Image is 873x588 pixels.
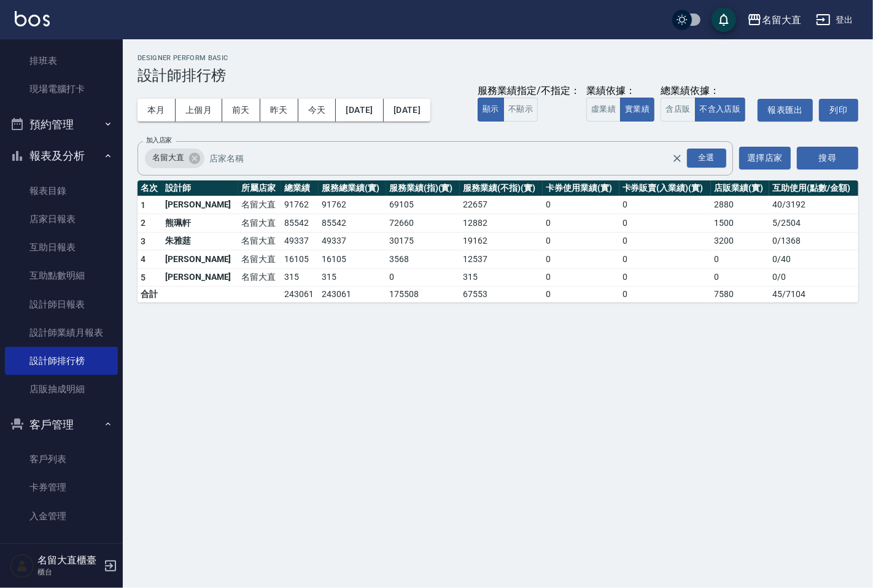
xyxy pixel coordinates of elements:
[138,287,162,303] td: 合計
[146,136,172,145] label: 加入店家
[162,180,238,196] th: 設計師
[811,9,858,31] button: 登出
[619,232,712,250] td: 0
[281,214,319,233] td: 85542
[543,180,619,196] th: 卡券使用業績(實)
[586,98,621,122] button: 虛業績
[5,375,118,403] a: 店販抽成明細
[138,180,162,196] th: 名次
[386,250,460,269] td: 3568
[238,196,281,214] td: 名留大直
[619,287,712,303] td: 0
[619,268,712,287] td: 0
[138,99,176,122] button: 本月
[669,150,686,167] button: Clear
[145,149,204,168] div: 名留大直
[661,85,751,98] div: 總業績依據：
[711,250,769,269] td: 0
[478,98,504,122] button: 顯示
[661,98,695,122] button: 含店販
[620,98,654,122] button: 實業績
[5,205,118,233] a: 店家日報表
[769,232,858,250] td: 0 / 1368
[460,287,543,303] td: 67553
[206,147,693,169] input: 店家名稱
[460,180,543,196] th: 服務業績(不指)(實)
[238,180,281,196] th: 所屬店家
[5,261,118,290] a: 互助點數明細
[769,180,858,196] th: 互助使用(點數/金額)
[319,287,386,303] td: 243061
[5,347,118,375] a: 設計師排行榜
[5,535,118,567] button: 商品管理
[687,149,726,168] div: 全選
[762,12,801,28] div: 名留大直
[619,250,712,269] td: 0
[162,196,238,214] td: [PERSON_NAME]
[478,85,580,98] div: 服務業績指定/不指定：
[5,409,118,441] button: 客戶管理
[10,554,34,578] img: Person
[5,473,118,501] a: 卡券管理
[238,214,281,233] td: 名留大直
[298,99,336,122] button: 今天
[386,180,460,196] th: 服務業績(指)(實)
[819,99,858,122] button: 列印
[711,287,769,303] td: 7580
[619,180,712,196] th: 卡券販賣(入業績)(實)
[281,196,319,214] td: 91762
[37,567,100,578] p: 櫃台
[162,214,238,233] td: 熊珮軒
[711,196,769,214] td: 2880
[5,233,118,261] a: 互助日報表
[281,268,319,287] td: 315
[460,268,543,287] td: 315
[281,232,319,250] td: 49337
[238,268,281,287] td: 名留大直
[619,214,712,233] td: 0
[386,287,460,303] td: 175508
[138,67,858,84] h3: 設計師排行榜
[769,214,858,233] td: 5 / 2504
[141,200,145,210] span: 1
[336,99,383,122] button: [DATE]
[758,99,813,122] button: 報表匯出
[319,232,386,250] td: 49337
[145,152,192,164] span: 名留大直
[319,268,386,287] td: 315
[711,214,769,233] td: 1500
[141,254,145,264] span: 4
[319,196,386,214] td: 91762
[769,196,858,214] td: 40 / 3192
[162,268,238,287] td: [PERSON_NAME]
[695,98,746,122] button: 不含入店販
[260,99,298,122] button: 昨天
[15,11,50,26] img: Logo
[222,99,260,122] button: 前天
[281,180,319,196] th: 總業績
[460,250,543,269] td: 12537
[5,319,118,347] a: 設計師業績月報表
[503,98,538,122] button: 不顯示
[176,99,222,122] button: 上個月
[319,180,386,196] th: 服務總業績(實)
[386,268,460,287] td: 0
[281,250,319,269] td: 16105
[141,236,145,246] span: 3
[281,287,319,303] td: 243061
[141,218,145,228] span: 2
[711,232,769,250] td: 3200
[586,85,654,98] div: 業績依據：
[543,268,619,287] td: 0
[386,214,460,233] td: 72660
[5,140,118,172] button: 報表及分析
[769,250,858,269] td: 0 / 40
[543,196,619,214] td: 0
[543,232,619,250] td: 0
[460,214,543,233] td: 12882
[138,180,858,303] table: a dense table
[543,214,619,233] td: 0
[37,554,100,567] h5: 名留大直櫃臺
[711,180,769,196] th: 店販業績(實)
